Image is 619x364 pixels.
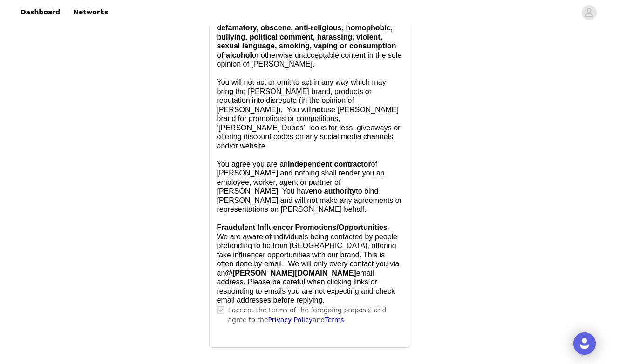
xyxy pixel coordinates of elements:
a: Privacy Policy [268,316,313,324]
strong: no authority [313,187,356,195]
span: independent contractor [288,160,371,168]
strong: @[PERSON_NAME][DOMAIN_NAME] [225,269,356,277]
strong: not [312,106,323,114]
span: You agree you are an [217,160,288,168]
div: avatar [585,5,593,20]
div: Open Intercom Messenger [573,332,596,355]
a: Dashboard [15,2,66,23]
span: You will not act or omit to act in any way which may bring the [PERSON_NAME] brand, products or r... [217,78,386,114]
strong: Fraudulent Influencer Promotions/Opportunities [217,223,388,231]
a: Terms [325,316,344,324]
span: You will use [PERSON_NAME] brand for promotions or competitions, ‘[PERSON_NAME] Dupes’, looks for... [217,106,401,150]
a: Networks [68,2,114,23]
p: I accept the terms of the foregoing proposal and agree to the and [228,305,402,325]
span: - We are aware of individuals being contacted by people pretending to be from [GEOGRAPHIC_DATA], ... [217,223,400,304]
strong: ent is free from sexist, racist, defamatory, obscene, anti-religious, homophobic, bullying, polit... [217,14,396,59]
